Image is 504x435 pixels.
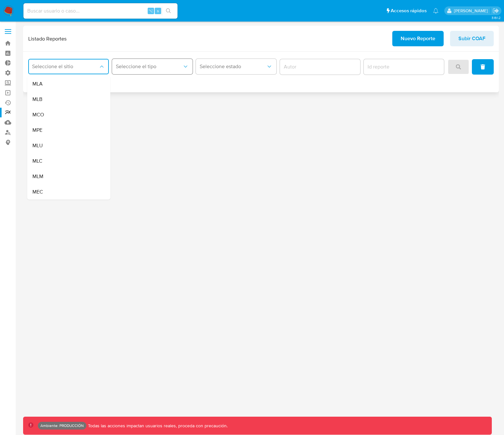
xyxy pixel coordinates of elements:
a: Salir [492,7,499,14]
p: Todas las acciones impactan usuarios reales, proceda con precaución. [86,423,228,429]
span: Accesos rápidos [391,7,427,14]
p: yamil.zavala@mercadolibre.com [454,8,490,14]
span: ⌥ [148,8,153,14]
input: Buscar usuario o caso... [23,7,178,15]
span: s [157,8,159,14]
p: Ambiente: PRODUCCIÓN [40,424,84,427]
a: Notificaciones [433,8,439,14]
button: search-icon [162,6,175,15]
